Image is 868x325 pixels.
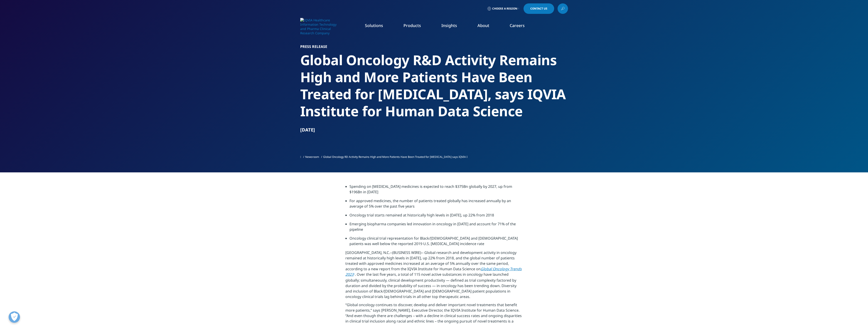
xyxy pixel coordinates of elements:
a: Newsroom [305,155,319,159]
div: [DATE] [300,127,568,133]
li: Emerging biopharma companies led innovation in oncology in [DATE] and account for 71% of the pipe... [349,221,523,236]
span: Global Oncology RD Activity Remains High and More Patients Have Been Treated for [MEDICAL_DATA] s... [323,155,467,159]
li: Spending on [MEDICAL_DATA] medicines is expected to reach $375Bn globally by 2027, up from $196Bn... [349,184,523,198]
h2: Global Oncology R&D Activity Remains High and More Patients Have Been Treated for [MEDICAL_DATA],... [300,52,568,120]
li: Oncology trial starts remained at historically high levels in [DATE], up 22% from 2018 [349,212,523,221]
a: Solutions [365,23,383,28]
h1: Press Release [300,44,568,49]
li: Oncology clinical trial representation for Black/[DEMOGRAPHIC_DATA] and [DEMOGRAPHIC_DATA] patien... [349,236,523,250]
li: For approved medicines, the number of patients treated globally has increased annually by an aver... [349,198,523,212]
img: IQVIA Healthcare Information Technology and Pharma Clinical Research Company [300,18,337,35]
a: Careers [510,23,525,28]
p: [GEOGRAPHIC_DATA], N.C.--(BUSINESS WIRE)-- Global research and development activity in oncology r... [345,250,523,302]
a: About [477,23,489,28]
span: Choose a Region [492,7,517,10]
button: Open Preferences [9,311,20,323]
nav: Primary [338,16,568,37]
a: Products [403,23,421,28]
span: Contact Us [530,7,547,10]
a: Insights [441,23,457,28]
a: Contact Us [524,3,554,14]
